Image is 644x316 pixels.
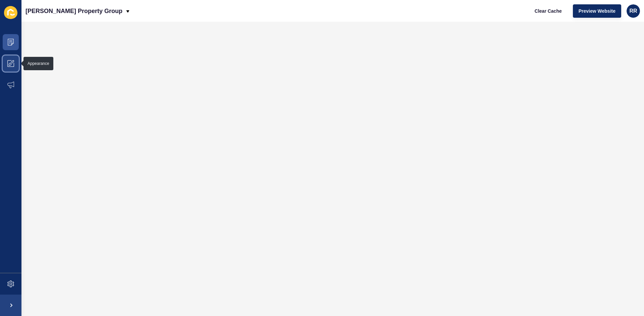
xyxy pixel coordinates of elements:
[629,8,637,14] span: RR
[573,4,621,18] button: Preview Website
[535,8,562,14] span: Clear Cache
[579,8,615,14] span: Preview Website
[529,4,568,18] button: Clear Cache
[28,61,49,66] div: Appearance
[25,3,122,19] p: [PERSON_NAME] Property Group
